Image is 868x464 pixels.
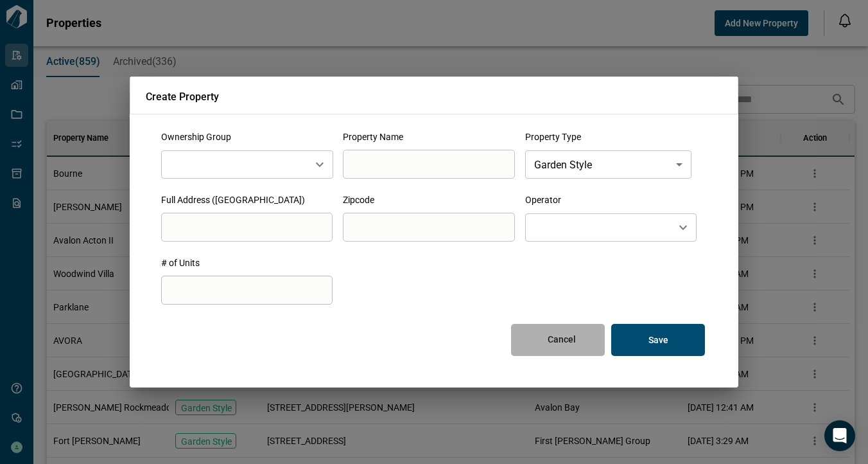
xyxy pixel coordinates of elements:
[170,244,324,256] p: Example: [STREET_ADDRESS]
[352,244,505,256] p: Zipcode required*
[611,324,705,356] button: Save
[343,195,374,205] span: Zipcode
[170,181,324,193] p: Ownership group required*
[824,420,855,451] div: Open Intercom Messenger
[352,181,505,193] p: Project name required*
[511,324,605,356] button: Cancel
[525,147,691,183] div: Garden Style
[161,132,231,142] span: Ownership Group
[161,195,305,205] span: Full Address ([GEOGRAPHIC_DATA])
[343,210,514,245] input: search
[343,132,403,142] span: Property Name
[525,132,581,142] span: Property Type
[648,334,668,346] p: Save
[534,244,688,256] p: Ownership group required*
[161,258,200,268] span: # of Units
[525,195,561,205] span: Operator
[548,334,576,345] p: Cancel
[311,156,329,174] button: Open
[674,219,692,236] button: Open
[130,76,738,114] h2: Create Property
[343,147,514,183] input: search
[161,210,333,245] input: search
